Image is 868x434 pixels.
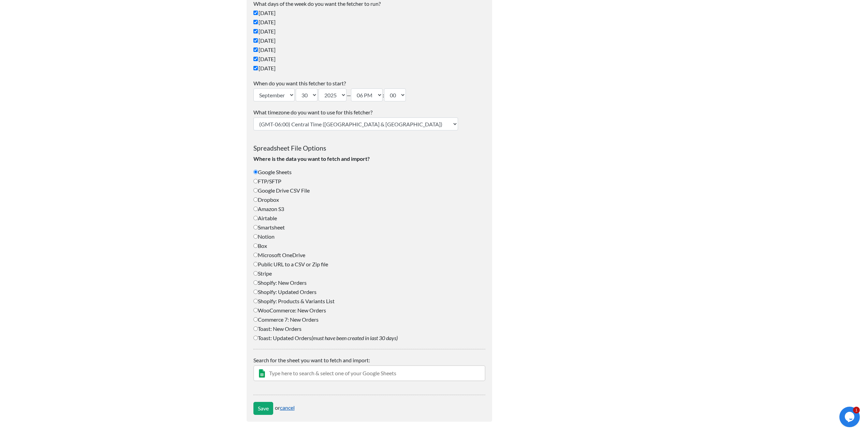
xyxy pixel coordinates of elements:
input: WooCommerce: New Orders [253,308,258,312]
input: Toast: New Orders [253,326,258,331]
div: or [253,402,485,415]
i: (must have been created in last 30 days) [311,335,398,341]
label: Search for the sheet you want to fetch and import: [253,356,485,364]
input: Commerce 7: New Orders [253,317,258,322]
label: WooCommerce: New Orders [253,306,485,314]
label: Toast: New Orders [253,325,485,333]
input: Type here to search & select one of your Google Sheets [253,365,485,381]
a: cancel [280,404,295,411]
input: Save [253,402,273,415]
label: Commerce 7: New Orders [253,316,485,324]
label: Toast: Updated Orders [253,334,485,342]
iframe: chat widget [839,407,861,427]
input: Toast: Updated Orders(must have been created in last 30 days) [253,336,258,340]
